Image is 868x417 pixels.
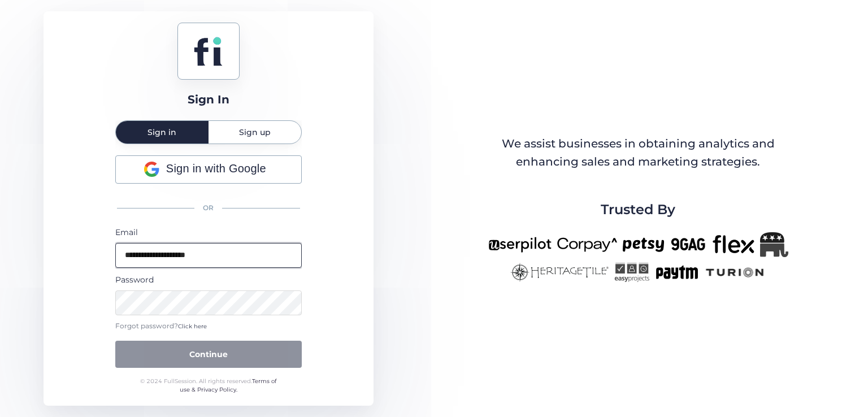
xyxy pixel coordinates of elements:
[760,232,788,257] img: Republicanlogo-bw.png
[614,263,649,282] img: easyprojects-new.png
[623,232,664,257] img: petsy-new.png
[115,341,302,368] button: Continue
[178,323,207,330] span: Click here
[488,232,552,257] img: userpilot-new.png
[115,196,302,220] div: OR
[135,377,281,394] div: © 2024 FullSession. All rights reserved.
[166,160,266,177] span: Sign in with Google
[115,226,302,238] div: Email
[147,128,176,136] span: Sign in
[713,232,754,257] img: flex-new.png
[670,232,707,257] img: 9gag-new.png
[115,273,302,286] div: Password
[655,263,698,282] img: paytm-new.png
[557,232,617,257] img: corpay-new.png
[239,128,271,136] span: Sign up
[115,321,302,332] div: Forgot password?
[188,91,229,108] div: Sign In
[704,263,766,282] img: turion-new.png
[489,135,787,171] div: We assist businesses in obtaining analytics and enhancing sales and marketing strategies.
[601,199,675,220] span: Trusted By
[510,263,609,282] img: heritagetile-new.png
